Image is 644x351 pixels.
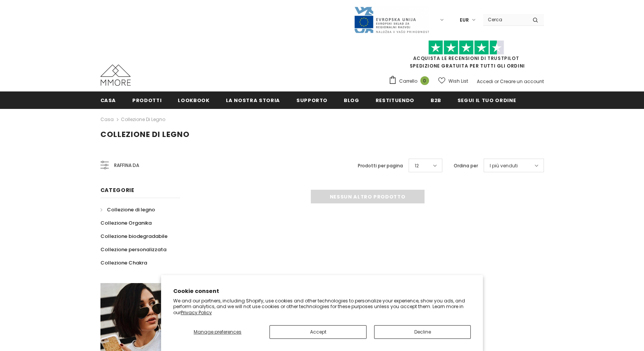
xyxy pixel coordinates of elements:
[121,116,165,123] a: Collezione di legno
[296,97,327,104] span: supporto
[100,219,152,227] span: Collezione Organika
[181,309,212,316] a: Privacy Policy
[178,91,209,109] a: Lookbook
[428,40,504,55] img: Fidati di Pilot Stars
[354,16,429,23] a: Javni Razpis
[100,97,116,104] span: Casa
[500,78,544,85] a: Creare un account
[132,91,161,109] a: Prodotti
[354,6,429,34] img: Javni Razpis
[376,97,414,104] span: Restituendo
[494,78,499,85] span: or
[483,14,527,25] input: Search Site
[114,161,139,170] span: Raffina da
[389,76,433,87] a: Carrello 0
[358,162,403,170] label: Prodotti per pagina
[376,91,414,109] a: Restituendo
[431,97,441,104] span: B2B
[100,256,147,269] a: Collezione Chakra
[431,91,441,109] a: B2B
[100,243,166,256] a: Collezione personalizzata
[226,91,280,109] a: La nostra storia
[173,325,262,339] button: Manage preferences
[458,91,516,109] a: Segui il tuo ordine
[296,91,327,109] a: supporto
[374,325,471,339] button: Decline
[460,16,469,24] span: EUR
[438,74,468,88] a: Wish List
[458,97,516,104] span: Segui il tuo ordine
[100,129,190,140] span: Collezione di legno
[344,91,359,109] a: Blog
[389,44,544,69] span: SPEDIZIONE GRATUITA PER TUTTI GLI ORDINI
[270,325,366,339] button: Accept
[100,115,114,124] a: Casa
[194,329,241,335] span: Manage preferences
[132,97,161,104] span: Prodotti
[454,162,478,170] label: Ordina per
[100,259,147,266] span: Collezione Chakra
[477,78,493,85] a: Accedi
[100,246,166,253] span: Collezione personalizzata
[107,206,155,213] span: Collezione di legno
[100,186,135,194] span: Categorie
[399,77,417,85] span: Carrello
[420,76,429,85] span: 0
[448,77,468,85] span: Wish List
[490,162,518,170] span: I più venduti
[413,55,519,61] a: Acquista le recensioni di TrustPilot
[173,287,471,295] h2: Cookie consent
[226,97,280,104] span: La nostra storia
[415,162,419,170] span: 12
[100,203,155,216] a: Collezione di legno
[100,91,116,109] a: Casa
[173,298,471,316] p: We and our partners, including Shopify, use cookies and other technologies to personalize your ex...
[100,230,168,243] a: Collezione biodegradabile
[100,216,152,230] a: Collezione Organika
[344,97,359,104] span: Blog
[178,97,209,104] span: Lookbook
[100,233,168,240] span: Collezione biodegradabile
[100,65,131,86] img: Casi MMORE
